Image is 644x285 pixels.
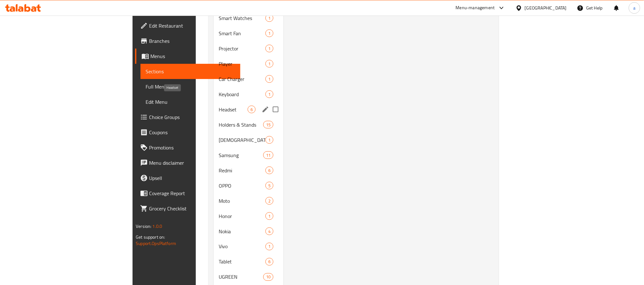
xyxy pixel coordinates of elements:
span: Vivo [219,243,265,250]
span: 1.0.0 [153,222,162,230]
div: items [265,258,273,266]
span: Redmi [219,167,265,174]
div: items [265,212,273,220]
div: Moto2 [214,193,284,209]
span: 11 [264,152,273,158]
a: Edit Restaurant [135,18,240,33]
span: Choice Groups [149,113,235,121]
span: 6 [266,259,273,265]
a: Full Menu View [140,79,240,94]
span: 1 [266,91,273,97]
div: [DEMOGRAPHIC_DATA] Speaker1 [214,132,284,148]
div: items [263,151,273,159]
a: Menus [135,49,240,64]
div: [GEOGRAPHIC_DATA] [525,4,567,11]
button: edit [261,105,270,114]
a: Coverage Report [135,186,240,201]
span: 1 [266,46,273,52]
span: Branches [149,37,235,45]
span: 1 [266,76,273,82]
span: 1 [266,244,273,250]
span: 1 [266,137,273,143]
a: Upsell [135,170,240,186]
span: Edit Menu [146,98,235,106]
div: Projector [219,45,265,52]
span: Promotions [149,144,235,151]
span: Player [219,60,265,68]
div: Smart Fan1 [214,26,284,41]
div: Car Charger1 [214,71,284,87]
a: Edit Menu [140,94,240,109]
span: Car Charger [219,75,265,83]
div: Projector1 [214,41,284,56]
span: Sections [146,68,235,75]
span: a [633,4,635,11]
div: Redmi6 [214,163,284,178]
div: items [263,121,273,129]
a: Support.OpsPlatform [136,239,176,248]
a: Coupons [135,125,240,140]
span: Edit Restaurant [149,22,235,30]
div: Honor1 [214,209,284,224]
span: Holders & Stands [219,121,263,129]
div: items [265,90,273,98]
span: Full Menu View [146,83,235,90]
span: Smart Watches [219,14,265,22]
a: Branches [135,33,240,49]
div: items [265,243,273,250]
div: Holders & Stands15 [214,117,284,132]
div: Menu-management [456,4,495,12]
span: Tablet [219,258,265,266]
div: Player1 [214,56,284,71]
div: Nokia4 [214,224,284,239]
span: Menus [150,52,235,60]
span: 1 [266,61,273,67]
span: Grocery Checklist [149,205,235,212]
span: 6 [266,168,273,174]
span: Moto [219,197,265,205]
span: 10 [264,274,273,280]
div: Samsung11 [214,148,284,163]
div: items [265,136,273,144]
div: items [265,228,273,235]
span: Keyboard [219,90,265,98]
div: items [265,182,273,189]
div: UGREEN [219,273,263,281]
span: Honor [219,212,265,220]
span: Menu disclaimer [149,159,235,167]
div: Tablet6 [214,254,284,269]
div: Vivo1 [214,239,284,254]
span: Upsell [149,174,235,182]
div: items [265,197,273,205]
div: items [265,45,273,52]
span: OPPO [219,182,265,189]
div: items [263,273,273,281]
span: Nokia [219,228,265,235]
div: items [265,75,273,83]
span: Get support on: [136,233,165,241]
span: 15 [264,122,273,128]
span: 2 [266,198,273,204]
div: items [265,14,273,22]
div: Keyboard1 [214,87,284,102]
div: Quran Speaker [219,136,265,144]
div: items [265,167,273,174]
span: Coupons [149,129,235,136]
div: OPPO5 [214,178,284,193]
span: 1 [266,15,273,21]
div: UGREEN10 [214,269,284,285]
span: Samsung [219,151,263,159]
span: Smart Fan [219,30,265,37]
span: Headset [219,106,248,113]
